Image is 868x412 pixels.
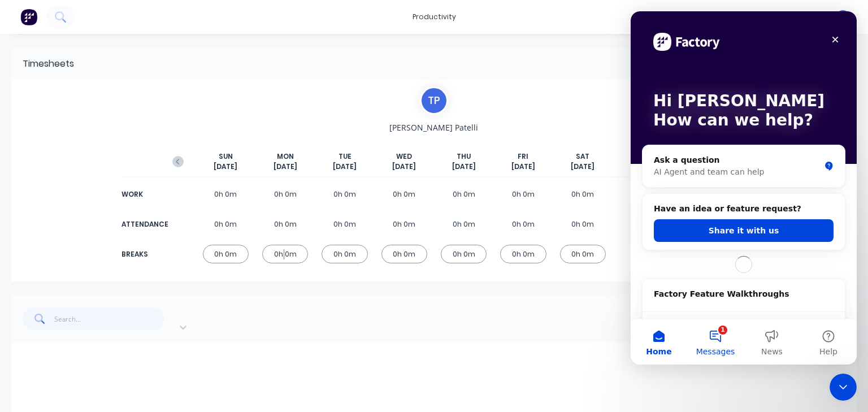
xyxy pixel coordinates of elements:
[500,185,546,203] div: 0h 0m
[392,162,416,172] span: [DATE]
[389,122,478,133] span: [PERSON_NAME] Patelli
[262,245,308,263] div: 0h 0m
[219,151,233,162] span: SUN
[407,8,462,25] div: productivity
[203,245,249,263] div: 0h 0m
[338,151,351,162] span: TUE
[441,245,487,263] div: 0h 0m
[381,245,427,263] div: 0h 0m
[420,86,448,115] div: T P
[322,215,367,233] div: 0h 0m
[322,245,367,263] div: 0h 0m
[441,215,487,233] div: 0h 0m
[631,11,857,365] iframe: Intercom live chat
[457,151,471,162] span: THU
[560,215,606,233] div: 0h 0m
[381,215,427,233] div: 0h 0m
[452,162,476,172] span: [DATE]
[576,151,589,162] span: SAT
[203,215,249,233] div: 0h 0m
[54,307,164,330] input: Search...
[830,374,857,401] iframe: Intercom live chat
[262,185,308,203] div: 0h 0m
[23,57,74,71] div: Timesheets
[262,215,308,233] div: 0h 0m
[619,215,665,233] div: 0h 0m
[121,189,167,200] div: WORK
[20,8,37,25] img: Factory
[500,245,546,263] div: 0h 0m
[121,249,167,259] div: BREAKS
[511,162,535,172] span: [DATE]
[176,316,283,328] div: Filter by type
[203,185,249,203] div: 0h 0m
[381,185,427,203] div: 0h 0m
[396,151,412,162] span: WED
[619,245,665,263] div: 0h 0m
[214,162,237,172] span: [DATE]
[560,245,606,263] div: 0h 0m
[121,219,167,229] div: ATTENDANCE
[571,162,594,172] span: [DATE]
[322,185,367,203] div: 0h 0m
[277,151,294,162] span: MON
[500,215,546,233] div: 0h 0m
[518,151,528,162] span: FRI
[560,185,606,203] div: 0h 0m
[333,162,357,172] span: [DATE]
[619,185,665,203] div: 0h 0m
[441,185,487,203] div: 0h 0m
[274,162,297,172] span: [DATE]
